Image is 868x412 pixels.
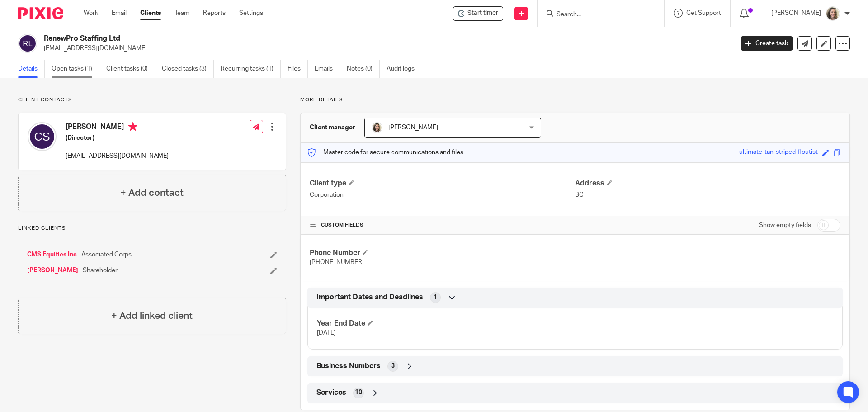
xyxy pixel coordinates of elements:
[18,225,286,232] p: Linked clients
[66,122,169,133] h4: [PERSON_NAME]
[84,9,98,18] a: Work
[759,221,811,230] label: Show empty fields
[120,186,184,200] h4: + Add contact
[739,147,818,158] div: ultimate-tan-striped-floutist
[316,293,423,302] span: Important Dates and Deadlines
[239,9,263,18] a: Settings
[288,60,308,78] a: Files
[128,122,137,131] i: Primary
[316,361,381,371] span: Business Numbers
[575,179,840,188] h4: Address
[317,319,575,328] h4: Year End Date
[307,148,463,157] p: Master code for secure communications and files
[44,44,727,53] p: [EMAIL_ADDRESS][DOMAIN_NAME]
[27,250,77,259] a: CMS Equities Inc
[453,6,503,21] div: RenewPro Staffing Ltd
[27,266,78,275] a: [PERSON_NAME]
[81,250,132,259] span: Associated Corps
[686,10,721,16] span: Get Support
[52,60,99,78] a: Open tasks (1)
[106,60,155,78] a: Client tasks (0)
[310,190,575,199] p: Corporation
[347,60,380,78] a: Notes (0)
[310,259,364,265] span: [PHONE_NUMBER]
[388,124,438,131] span: [PERSON_NAME]
[18,60,45,78] a: Details
[66,133,169,142] h5: (Director)
[18,7,63,19] img: Pixie
[140,9,161,18] a: Clients
[112,9,127,18] a: Email
[741,36,793,51] a: Create task
[372,122,382,133] img: IMG_7896.JPG
[310,179,575,188] h4: Client type
[434,293,437,302] span: 1
[111,309,193,323] h4: + Add linked client
[826,6,840,21] img: IMG_7896.JPG
[175,9,189,18] a: Team
[467,9,498,18] span: Start timer
[44,34,590,43] h2: RenewPro Staffing Ltd
[18,34,37,53] img: svg%3E
[310,123,355,132] h3: Client manager
[18,96,286,104] p: Client contacts
[83,266,118,275] span: Shareholder
[221,60,281,78] a: Recurring tasks (1)
[316,388,346,398] span: Services
[315,60,340,78] a: Emails
[203,9,226,18] a: Reports
[317,330,336,336] span: [DATE]
[771,9,821,18] p: [PERSON_NAME]
[556,11,637,19] input: Search
[391,361,395,370] span: 3
[300,96,850,104] p: More details
[387,60,421,78] a: Audit logs
[66,152,169,161] p: [EMAIL_ADDRESS][DOMAIN_NAME]
[310,248,575,258] h4: Phone Number
[162,60,214,78] a: Closed tasks (3)
[310,222,575,229] h4: CUSTOM FIELDS
[28,122,57,151] img: svg%3E
[355,388,362,397] span: 10
[575,190,840,199] p: BC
